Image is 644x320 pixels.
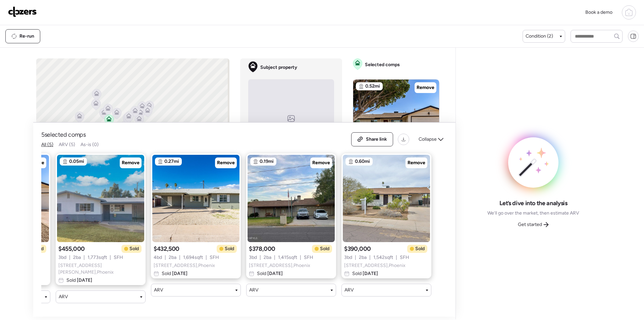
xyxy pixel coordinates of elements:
span: Sold [415,245,425,252]
span: | [69,254,70,261]
span: | [260,254,261,261]
span: | [274,254,275,261]
span: Remove [312,159,330,166]
span: [STREET_ADDRESS] , Phoenix [154,262,215,269]
span: | [355,254,356,261]
span: [DATE] [266,271,283,276]
span: 0.05mi [69,158,84,165]
span: No image [284,122,299,127]
span: 2 ba [359,254,367,261]
span: $455,000 [58,245,85,253]
span: | [396,254,397,261]
span: 0.27mi [164,158,179,165]
span: | [206,254,207,261]
span: [DATE] [76,277,92,283]
span: | [165,254,166,261]
span: Remove [122,159,140,166]
span: ARV [154,287,163,293]
span: | [110,254,111,261]
span: 3 bd [58,254,66,261]
span: ARV (5) [59,142,75,147]
span: | [369,254,371,261]
span: [STREET_ADDRESS] , Phoenix [249,262,310,269]
span: 2 ba [73,254,81,261]
span: [STREET_ADDRESS] , Phoenix [344,262,406,269]
span: $378,000 [249,245,275,253]
span: Sold [352,270,378,277]
span: Sold [320,245,329,252]
span: [DATE] [171,271,187,276]
span: SFH [400,254,409,261]
span: $432,500 [154,245,179,253]
span: ARV [249,287,259,293]
span: 3 bd [249,254,257,261]
span: 3 bd [344,254,352,261]
span: Remove [408,159,425,166]
span: 0.19mi [260,158,274,165]
span: Sold [257,270,283,277]
span: 2 ba [169,254,176,261]
span: 0.52mi [365,83,380,90]
span: Collapse [419,136,437,143]
span: Book a demo [585,9,612,15]
span: Sold [162,270,187,277]
span: 1,694 sqft [183,254,203,261]
span: Let’s dive into the analysis [499,199,568,207]
span: Condition (2) [526,33,553,40]
span: Sold [129,245,139,252]
span: As-is (0) [80,142,99,147]
span: We’ll go over the market, then estimate ARV [487,210,579,217]
span: SFH [114,254,123,261]
span: Sold [225,245,234,252]
span: 4 bd [154,254,162,261]
span: Remove [217,159,235,166]
span: Subject property [260,64,297,71]
span: Selected comps [365,61,400,68]
span: Re-run [19,33,34,40]
span: Sold [66,277,92,284]
span: | [179,254,180,261]
span: Get started [518,221,542,228]
span: ARV [344,287,354,293]
span: 1,415 sqft [278,254,297,261]
span: SFH [210,254,219,261]
span: 2 ba [264,254,271,261]
span: 5 selected comps [41,131,86,139]
span: | [300,254,301,261]
span: Remove [417,84,434,91]
span: SFH [304,254,313,261]
span: | [84,254,85,261]
span: ARV [59,293,68,300]
span: 1,542 sqft [373,254,393,261]
span: 1,773 sqft [88,254,107,261]
img: Logo [8,6,37,17]
span: [STREET_ADDRESS][PERSON_NAME] , Phoenix [58,262,143,276]
span: [DATE] [362,271,378,276]
span: All (5) [41,142,53,147]
span: Share link [366,136,387,143]
span: 0.60mi [355,158,370,165]
span: $390,000 [344,245,371,253]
